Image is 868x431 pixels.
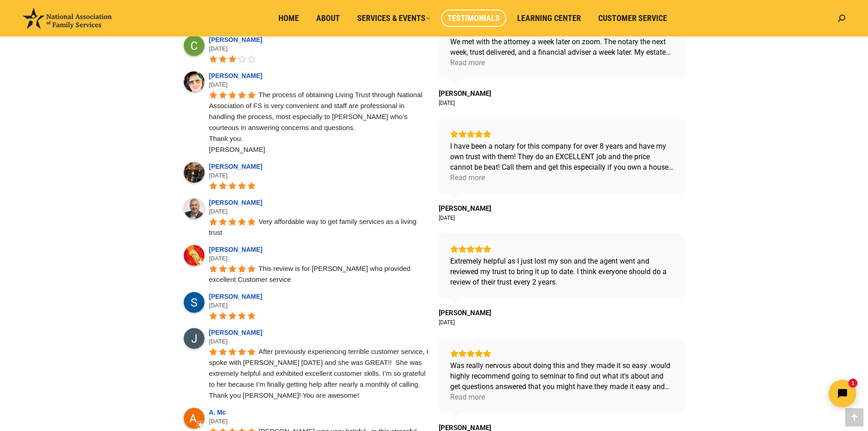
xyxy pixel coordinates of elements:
[450,349,673,358] div: Rating: 5.0 out of 5
[209,417,430,426] div: [DATE]
[439,99,455,107] div: [DATE]
[439,309,491,317] a: Review by Jade O
[357,13,430,23] span: Services & Events
[439,309,491,317] span: [PERSON_NAME]
[278,13,299,23] span: Home
[209,329,265,336] a: [PERSON_NAME]
[450,360,673,392] div: Was really nervous about doing this and they made it so easy .would highly recommend going to sem...
[517,13,581,23] span: Learning Center
[450,392,485,402] div: Read more
[209,409,229,416] a: A. Mc
[209,218,419,236] span: Very affordable way to get family services as a living trust
[209,36,265,43] a: [PERSON_NAME]
[209,265,413,283] span: This review is for [PERSON_NAME] who provided excellent Customer service
[316,13,340,23] span: About
[209,199,265,206] a: [PERSON_NAME]
[450,130,673,138] div: Rating: 5.0 out of 5
[209,293,265,300] a: [PERSON_NAME]
[209,80,430,89] div: [DATE]
[209,44,430,53] div: [DATE]
[209,171,430,180] div: [DATE]
[209,337,430,346] div: [DATE]
[209,246,265,253] a: [PERSON_NAME]
[511,10,587,27] a: Learning Center
[23,8,112,29] img: National Association of Family Services
[209,163,265,170] a: [PERSON_NAME]
[272,10,305,27] a: Home
[450,26,673,57] div: I was ***** at first because of reviews, but follow up was excellent. We met with the attorney a ...
[450,141,673,172] div: I have been a notary for this company for over 8 years and have my own trust with them! They do a...
[450,245,673,253] div: Rating: 5.0 out of 5
[592,10,673,27] a: Customer Service
[450,172,485,183] div: Read more
[450,256,673,287] div: Extremely helpful as I just lost my son and the agent went and reviewed my trust to bring it up t...
[439,89,491,98] span: [PERSON_NAME]
[439,319,455,326] div: [DATE]
[209,254,430,263] div: [DATE]
[209,301,430,310] div: [DATE]
[209,72,265,79] a: [PERSON_NAME]
[209,348,431,399] span: After previously experiencing terrible customer service, I spoke with [PERSON_NAME] [DATE] and sh...
[707,372,864,415] iframe: Tidio Chat
[447,13,500,23] span: Testimonials
[450,57,485,68] div: Read more
[439,204,491,213] span: [PERSON_NAME]
[441,10,506,27] a: Testimonials
[439,89,491,98] a: Review by Kathryn F
[209,91,424,153] span: The process of obtaining Living Trust through National Association of FS is very convenient and s...
[310,10,346,27] a: About
[439,214,455,222] div: [DATE]
[439,204,491,213] a: Review by Debbie N
[209,207,430,216] div: [DATE]
[598,13,667,23] span: Customer Service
